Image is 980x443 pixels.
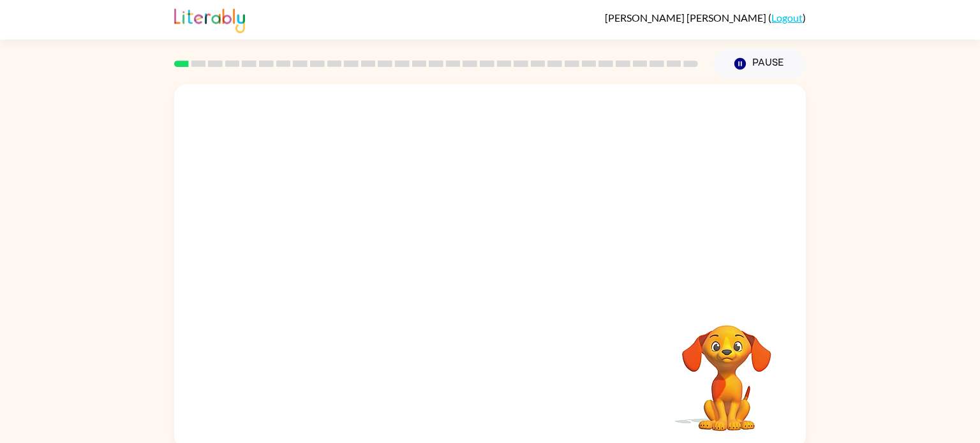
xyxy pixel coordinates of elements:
[663,305,791,433] video: Your browser must support playing .mp4 files to use Literably. Please try using another browser.
[605,11,768,24] span: [PERSON_NAME] [PERSON_NAME]
[605,11,806,24] div: ( )
[174,5,245,33] img: Literably
[713,49,806,78] button: Pause
[771,11,803,24] a: Logout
